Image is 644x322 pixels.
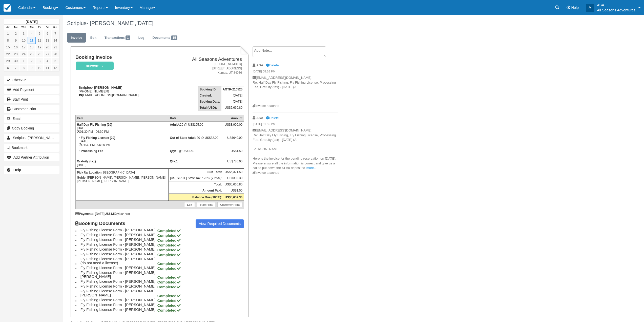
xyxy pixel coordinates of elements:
a: Deposit [75,61,112,71]
a: 15 [4,44,12,51]
a: 16 [12,44,20,51]
td: US$1.50 [223,187,244,194]
th: Balance Due (100%): [169,194,223,201]
th: Mon [4,25,12,30]
a: 21 [51,44,59,51]
button: Email [4,115,59,123]
p: : [GEOGRAPHIC_DATA] [77,170,167,175]
span: Fly Fishing License Form - [PERSON_NAME] (do not need a license) [80,257,156,265]
p: All Seasons Adventures [597,8,635,13]
a: 30 [12,58,20,64]
p: [EMAIL_ADDRESS][DOMAIN_NAME], Re: Half Day Fly Fishing, Fly Fishing License, Processing Fee, Grat... [253,128,338,171]
a: 1 [20,58,28,64]
a: Transactions1 [101,33,134,43]
span: Fly Fishing License Form - [PERSON_NAME] [80,228,156,232]
div: A [586,4,594,12]
button: Add Payment [4,86,59,94]
button: Check-in [4,76,59,84]
div: : [DATE] (visa ) [75,212,244,216]
a: Documents15 [149,33,181,43]
a: 6 [44,30,51,37]
a: 6 [4,64,12,71]
p: [EMAIL_ADDRESS][DOMAIN_NAME], Re: Half Day Fly Fishing, Fly Fishing License, Processing Fee, Grat... [253,75,338,104]
td: US$5,321.50 [223,169,244,175]
a: 18 [28,44,35,51]
div: US$3,900.00 [225,123,242,130]
strong: Gratuity (tax) [77,160,96,163]
a: 1 [4,30,12,37]
h2: All Seasons Adventures [169,57,242,62]
a: Staff Print [197,202,215,207]
a: 3 [36,58,44,64]
a: 5 [36,30,44,37]
th: Booking Date: [198,99,221,105]
td: [DATE] [75,158,169,169]
td: 20 @ US$32.00 [169,135,223,148]
span: Fly Fishing License Form - [PERSON_NAME] [80,252,156,256]
em: [DATE] 01:55 PM [253,122,338,128]
button: Add Partner Attribution [4,153,59,161]
strong: Completed [157,248,181,252]
a: 3 [20,30,28,37]
a: 8 [4,37,12,44]
td: 20 @ US$195.00 [169,122,223,135]
strong: Payments [75,212,93,216]
h1: Scripius- [PERSON_NAME], [67,20,543,26]
strong: Qty [170,160,176,163]
strong: Adult* [170,123,180,126]
a: 13 [44,37,51,44]
a: 23 [12,51,20,58]
td: US$339.30 [223,175,244,181]
strong: Guide [77,176,86,179]
td: US$5,660.80 [221,105,244,111]
td: [DATE] [221,99,244,105]
h1: Booking Invoice [75,55,167,60]
a: 29 [4,58,12,64]
th: Rate [169,115,223,122]
strong: ASA [256,63,263,67]
th: Booking ID: [198,86,221,93]
a: 12 [51,64,59,71]
strong: Completed [157,253,181,257]
strong: AGTR-210525 [223,88,242,91]
div: [PHONE_NUMBER] [EMAIL_ADDRESS][DOMAIN_NAME] [75,86,167,97]
a: 22 [4,51,12,58]
a: Scripius- [PERSON_NAME] 1 [4,134,59,142]
td: 1 @ US$1.50 [169,148,223,158]
a: 7 [12,64,20,71]
a: Help [4,166,59,174]
td: [DATE] [221,92,244,99]
th: Sub-Total: [169,169,223,175]
a: 2 [28,58,35,64]
span: Fly Fishing License Form - [PERSON_NAME] [80,279,156,283]
span: Fly Fishing License Form - [PERSON_NAME] [80,284,156,288]
strong: Completed [157,243,181,247]
span: Fly Fishing License Form - [PERSON_NAME] [80,233,156,237]
th: Sat [44,25,51,30]
span: Fly Fishing License Form - [PERSON_NAME] [80,266,156,270]
a: 10 [20,37,28,44]
strong: Half Day Fly Fishing (20) [77,123,112,126]
strong: Pick Up Location [77,171,101,174]
i: Help [567,6,570,9]
p: : [PERSON_NAME], [PERSON_NAME], [PERSON_NAME], [PERSON_NAME], [PERSON_NAME] [77,175,167,184]
a: 10 [36,64,44,71]
button: Bookmark [4,144,59,152]
a: 25 [28,51,35,58]
td: [DATE] 01:30 PM - 06:30 PM [75,135,169,148]
span: Fly Fishing License Form - [PERSON_NAME] [PERSON_NAME] [80,289,156,297]
th: Thu [28,25,35,30]
small: 4718 [123,212,129,215]
a: 26 [36,51,44,58]
span: Fly Fishing License Form - [PERSON_NAME] [80,238,156,242]
a: 4 [44,58,51,64]
strong: Completed [157,262,181,266]
em: Deposit [76,62,114,70]
span: [DATE] [136,20,153,26]
td: US$5,660.80 [223,181,244,188]
th: Amount Paid: [169,187,223,194]
strong: Fly Fishing License (20) [81,136,115,140]
strong: US$5,659.30 [225,196,242,199]
th: Wed [20,25,28,30]
span: Help [571,6,579,10]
